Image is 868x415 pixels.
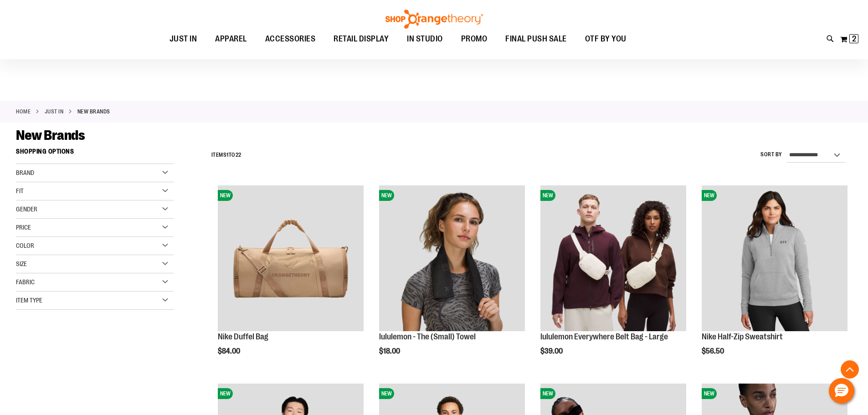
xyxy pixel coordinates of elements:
[536,181,691,379] div: product
[45,108,64,116] a: JUST IN
[540,332,668,341] a: lululemon Everywhere Belt Bag - Large
[379,185,525,333] a: lululemon - The (Small) TowelNEW
[236,152,241,158] span: 22
[206,29,256,50] a: APPAREL
[461,29,488,49] span: PROMO
[16,224,31,231] span: Price
[384,10,484,29] img: Shop Orangetheory
[218,347,241,355] span: $84.00
[218,190,233,201] span: NEW
[16,143,174,164] strong: Shopping Options
[540,185,686,333] a: lululemon Everywhere Belt Bag - LargeNEW
[398,29,452,50] a: IN STUDIO
[379,388,394,399] span: NEW
[16,108,31,116] a: Home
[540,190,555,201] span: NEW
[496,29,576,50] a: FINAL PUSH SALE
[334,29,389,49] span: RETAIL DISPLAY
[169,29,197,49] span: JUST IN
[211,148,241,162] h2: Items to
[379,332,476,341] a: lululemon - The (Small) Towel
[218,185,364,331] img: Nike Duffel Bag
[215,29,247,49] span: APPAREL
[16,205,37,213] span: Gender
[77,108,110,116] strong: New Brands
[256,29,325,50] a: ACCESSORIES
[702,185,847,333] a: Nike Half-Zip SweatshirtNEW
[379,185,525,331] img: lululemon - The (Small) Towel
[218,185,364,333] a: Nike Duffel BagNEW
[702,347,725,355] span: $56.50
[702,185,847,331] img: Nike Half-Zip Sweatshirt
[576,29,636,50] a: OTF BY YOU
[379,347,401,355] span: $18.00
[218,332,268,341] a: Nike Duffel Bag
[452,29,497,50] a: PROMO
[16,128,85,143] span: New Brands
[16,260,27,267] span: Size
[852,34,856,43] span: 2
[324,29,398,50] a: RETAIL DISPLAY
[218,388,233,399] span: NEW
[16,169,34,176] span: Brand
[505,29,567,49] span: FINAL PUSH SALE
[702,388,717,399] span: NEW
[585,29,627,49] span: OTF BY YOU
[16,187,24,195] span: Fit
[16,278,35,286] span: Fabric
[540,347,564,355] span: $39.00
[702,332,783,341] a: Nike Half-Zip Sweatshirt
[16,242,34,249] span: Color
[213,181,368,379] div: product
[265,29,316,49] span: ACCESSORIES
[226,152,229,158] span: 1
[407,29,443,49] span: IN STUDIO
[702,190,717,201] span: NEW
[16,297,42,304] span: Item Type
[375,181,529,379] div: product
[829,378,854,404] button: Hello, have a question? Let’s chat.
[697,181,852,379] div: product
[540,185,686,331] img: lululemon Everywhere Belt Bag - Large
[160,29,206,49] a: JUST IN
[841,360,859,379] button: Back To Top
[379,190,394,201] span: NEW
[760,151,782,159] label: Sort By
[540,388,555,399] span: NEW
